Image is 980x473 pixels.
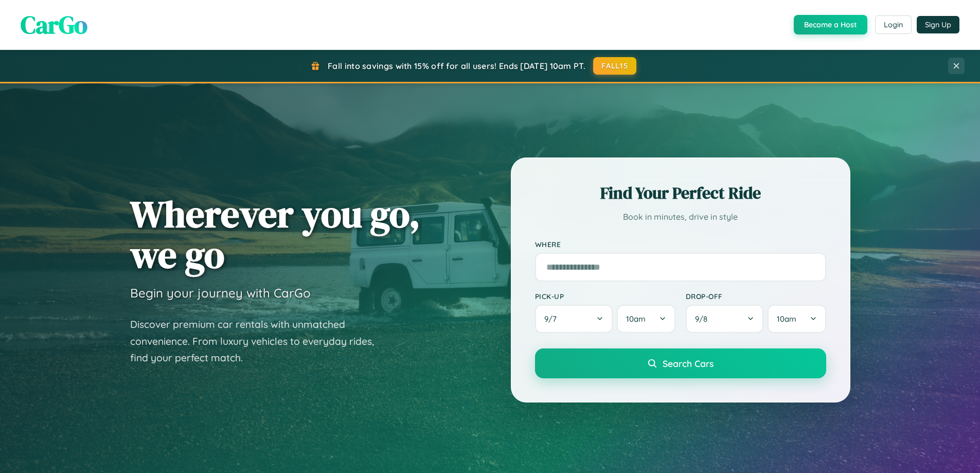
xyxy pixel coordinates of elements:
[535,348,826,378] button: Search Cars
[663,358,714,369] span: Search Cars
[593,57,636,75] button: FALL15
[130,285,311,301] h3: Begin your journey with CarGo
[535,305,613,333] button: 9/7
[617,305,675,333] button: 10am
[535,240,826,249] label: Where
[794,15,867,34] button: Become a Host
[21,8,87,42] span: CarGo
[535,209,826,224] p: Book in minutes, drive in style
[544,314,562,324] span: 9 / 7
[686,305,764,333] button: 9/8
[535,292,675,301] label: Pick-up
[130,316,387,366] p: Discover premium car rentals with unmatched convenience. From luxury vehicles to everyday rides, ...
[875,15,912,34] button: Login
[777,314,796,324] span: 10am
[768,305,826,333] button: 10am
[535,182,826,204] h2: Find Your Perfect Ride
[130,194,420,275] h1: Wherever you go, we go
[626,314,646,324] span: 10am
[686,292,826,301] label: Drop-off
[695,314,712,324] span: 9 / 8
[328,61,585,71] span: Fall into savings with 15% off for all users! Ends [DATE] 10am PT.
[917,16,959,33] button: Sign Up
